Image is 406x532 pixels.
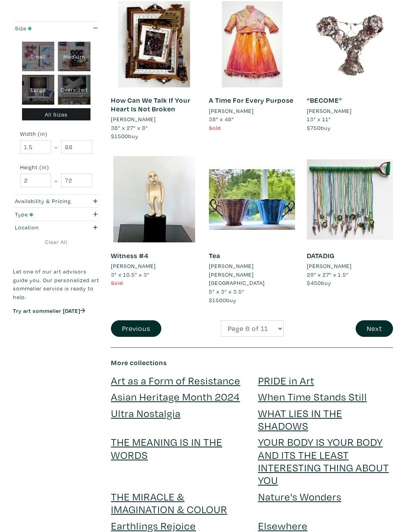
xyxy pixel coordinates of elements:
[111,435,222,461] a: THE MEANING IS IN THE WORDS
[22,75,55,105] div: Large
[307,107,352,115] li: [PERSON_NAME]
[111,271,149,278] span: 3" x 10.5" x 3"
[20,164,92,170] small: Height (in)
[209,124,221,131] span: Sold
[111,490,227,516] a: THE MIRACLE & IMAGINATION & COLOUR
[258,406,342,432] a: WHAT LIES IN THE SHADOWS
[209,96,293,105] a: A Time For Every Purpose
[13,195,99,208] button: Availability & Pricing
[20,131,92,136] small: Width (in)
[307,271,349,278] span: 29" x 27" x 1.5"
[55,142,57,152] span: -
[111,406,181,420] a: Ultra Nostalgia
[111,320,161,337] button: Previous
[258,490,341,503] a: Nature's Wonders
[307,96,342,105] a: “BECOME”
[111,390,240,403] a: Asian Heritage Month 2024
[307,279,331,286] span: buy
[22,42,55,72] div: Small
[209,288,244,295] span: 5" x 3" x 3.5"
[111,124,148,131] span: 36" x 27" x 8"
[307,279,321,286] span: $450
[13,22,99,35] button: Size
[15,223,74,232] div: Location
[209,107,254,115] li: [PERSON_NAME]
[13,208,99,221] button: Type
[307,262,352,270] li: [PERSON_NAME]
[13,221,99,234] button: Location
[209,251,220,260] a: Tea
[209,296,226,304] span: $1500
[258,435,389,487] a: YOUR BODY IS YOUR BODY AND ITS THE LEAST INTERESTING THING ABOUT YOU
[111,373,240,387] a: Art as a Form of Resistance
[307,262,393,270] a: [PERSON_NAME]
[111,115,197,124] a: [PERSON_NAME]
[356,320,393,337] button: Next
[111,132,128,140] span: $1500
[58,42,90,72] div: Medium
[307,115,331,123] span: 13" x 11"
[111,132,138,140] span: buy
[15,197,74,205] div: Availability & Pricing
[58,75,90,105] div: Oversized
[111,262,197,270] a: [PERSON_NAME]
[13,322,99,339] iframe: Customer reviews powered by Trustpilot
[258,373,314,387] a: PRIDE in Art
[55,175,57,186] span: -
[258,390,367,403] a: When Time Stands Still
[307,251,335,260] a: DATADIG
[209,296,236,304] span: buy
[111,358,393,367] h6: More collections
[15,24,74,33] div: Size
[15,210,74,219] div: Type
[13,267,99,301] p: Let one of our art advisors guide you. Our personalized art sommelier service is ready to help.
[307,124,321,131] span: $750
[111,251,148,260] a: Witness #4
[13,237,99,246] a: Clear All
[111,115,156,124] li: [PERSON_NAME]
[209,107,295,115] a: [PERSON_NAME]
[209,262,295,287] a: [PERSON_NAME] [PERSON_NAME][GEOGRAPHIC_DATA]
[111,279,123,286] span: Sold
[209,115,234,123] span: 38" x 48"
[307,107,393,115] a: [PERSON_NAME]
[111,96,190,113] a: How Can We Talk If Your Heart Is Not Broken
[22,108,90,120] div: All Sizes
[13,307,85,314] a: Try art sommelier [DATE]
[111,262,156,270] li: [PERSON_NAME]
[307,124,331,131] span: buy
